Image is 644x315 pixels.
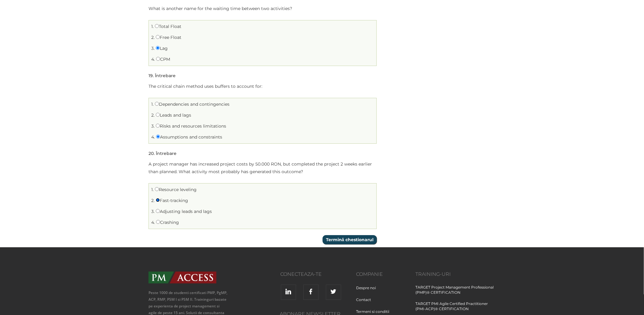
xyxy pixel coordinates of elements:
[156,112,191,118] label: Leads and lags
[155,24,181,29] label: Total Float
[356,285,381,296] a: Despre noi
[149,73,153,78] span: 19
[151,134,155,140] span: 4.
[149,6,292,11] span: What is another name for the waiting time between two activities?
[151,35,155,40] span: 2.
[151,187,154,192] span: 1.
[156,123,226,129] label: Risks and resources limitations
[149,151,154,156] span: 20
[151,209,155,214] span: 3.
[416,285,496,301] a: TARGET Project Management Professional (PMP)® CERTIFICATION
[156,209,212,214] label: Adjusting leads and lags
[151,123,155,129] span: 3.
[323,235,377,244] input: Termină chestionarul
[156,198,188,203] label: Fast-tracking
[149,74,176,78] h5: . Întrebare
[356,297,376,308] a: Contact
[149,151,177,156] h5: . Întrebare
[151,220,155,225] span: 4.
[156,198,160,202] input: Fast-tracking
[416,272,496,277] h3: Training-uri
[156,46,168,51] label: Lag
[151,56,155,62] span: 4.
[155,102,159,106] input: Dependencies and contingencies
[156,135,160,139] input: Assumptions and constraints
[356,272,407,277] h3: Companie
[156,209,160,213] input: Adjusting leads and lags
[151,46,155,51] span: 3.
[156,220,160,224] input: Crashing
[156,35,160,39] input: Free Float
[156,220,179,225] label: Crashing
[149,272,216,283] img: PMAccess
[151,24,154,29] span: 1.
[156,134,222,140] label: Assumptions and constraints
[156,57,160,61] input: CPM
[149,83,377,90] p: The critical chain method uses buffers to account for:
[155,24,159,28] input: Total Float
[156,124,160,128] input: Risks and resources limitations
[155,187,197,192] label: Resource leveling
[156,113,160,117] input: Leads and lags
[156,56,170,62] label: CPM
[156,46,160,50] input: Lag
[151,198,155,203] span: 2.
[155,187,159,191] input: Resource leveling
[151,101,154,107] span: 1.
[151,112,155,118] span: 2.
[149,160,377,176] p: A project manager has increased project costs by 50.000 RON, but completed the project 2 weeks ea...
[156,35,181,40] label: Free Float
[238,272,322,277] h3: Conecteaza-te
[155,101,229,107] label: Dependencies and contingencies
